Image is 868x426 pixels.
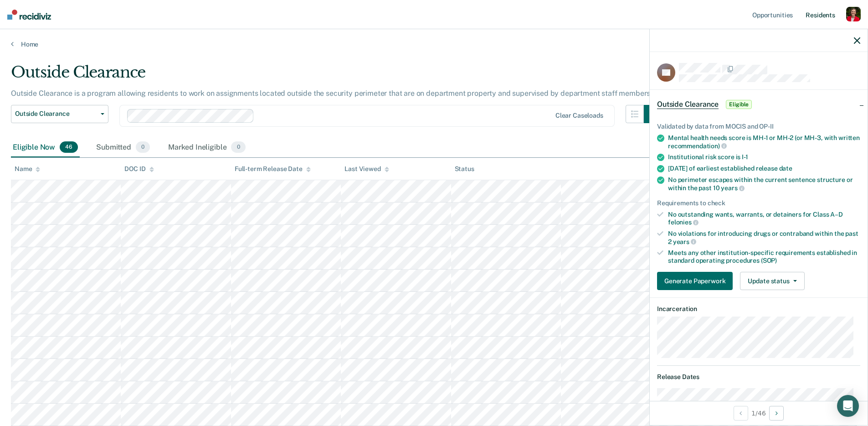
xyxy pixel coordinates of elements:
[837,395,859,417] div: Open Intercom Messenger
[136,141,150,153] span: 0
[15,165,40,173] div: Name
[231,141,245,153] span: 0
[657,123,860,130] div: Validated by data from MOCIS and OP-II
[650,401,868,425] div: 1 / 46
[721,184,744,192] span: years
[769,406,784,421] button: Next Opportunity
[657,305,860,313] dt: Incarceration
[11,63,662,89] div: Outside Clearance
[668,153,860,161] div: Institutional risk score is
[740,272,804,290] button: Update status
[11,138,80,158] div: Eligible Now
[657,100,719,109] span: Outside Clearance
[11,40,857,48] a: Home
[60,141,78,153] span: 46
[7,10,51,20] img: Recidiviz
[761,257,777,264] span: (SOP)
[668,230,860,245] div: No violations for introducing drugs or contraband within the past 2
[650,90,868,119] div: Outside ClearanceEligible
[166,138,247,158] div: Marked Ineligible
[668,218,699,226] span: felonies
[124,165,154,173] div: DOC ID
[668,211,860,226] div: No outstanding wants, warrants, or detainers for Class A–D
[11,89,652,98] p: Outside Clearance is a program allowing residents to work on assignments located outside the secu...
[668,134,860,150] div: Mental health needs score is MH-1 or MH-2 (or MH-3, with written
[15,110,97,118] span: Outside Clearance
[455,165,474,173] div: Status
[742,153,748,161] span: I-1
[657,373,860,381] dt: Release Dates
[657,272,733,290] button: Generate Paperwork
[657,199,860,207] div: Requirements to check
[668,165,860,172] div: [DATE] of earliest established release
[734,406,748,421] button: Previous Opportunity
[235,165,311,173] div: Full-term Release Date
[779,165,792,172] span: date
[726,100,752,109] span: Eligible
[668,176,860,192] div: No perimeter escapes within the current sentence structure or within the past 10
[344,165,389,173] div: Last Viewed
[673,238,696,245] span: years
[555,112,603,119] div: Clear caseloads
[94,138,152,158] div: Submitted
[668,142,727,150] span: recommendation)
[668,249,860,265] div: Meets any other institution-specific requirements established in standard operating procedures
